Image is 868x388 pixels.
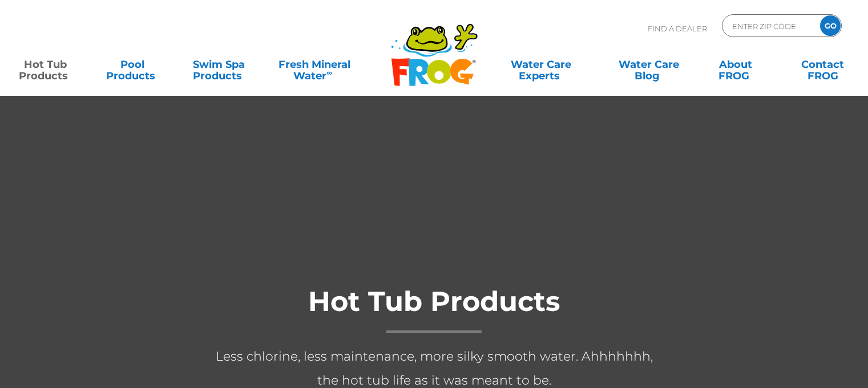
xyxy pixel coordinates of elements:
[731,18,808,34] input: Zip Code Form
[702,53,769,76] a: AboutFROG
[206,286,663,333] h1: Hot Tub Products
[185,53,253,76] a: Swim SpaProducts
[11,53,79,76] a: Hot TubProducts
[98,53,165,76] a: PoolProducts
[789,53,857,76] a: ContactFROG
[486,53,596,76] a: Water CareExperts
[326,68,332,77] sup: ∞
[648,14,707,43] p: Find A Dealer
[272,53,357,76] a: Fresh MineralWater∞
[615,53,683,76] a: Water CareBlog
[820,15,841,36] input: GO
